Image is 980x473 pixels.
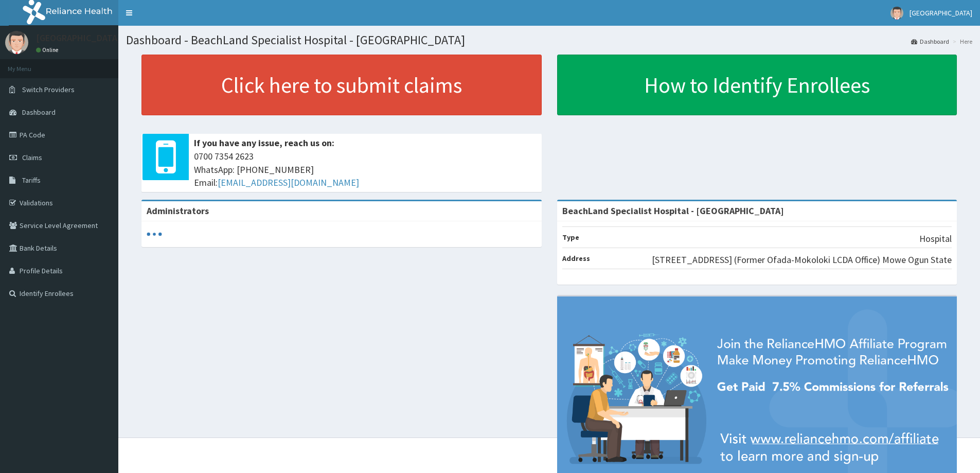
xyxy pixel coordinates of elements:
b: If you have any issue, reach us on: [194,137,334,149]
h1: Dashboard - BeachLand Specialist Hospital - [GEOGRAPHIC_DATA] [126,33,972,47]
b: Address [562,254,590,263]
li: Here [950,37,972,46]
b: Type [562,233,579,242]
span: 0700 7354 2623 WhatsApp: [PHONE_NUMBER] Email: [194,150,537,189]
p: Hospital [919,232,952,246]
b: Administrators [147,205,209,217]
p: [GEOGRAPHIC_DATA] [36,33,121,43]
span: Switch Providers [22,85,75,94]
img: User Image [890,7,903,20]
a: [EMAIL_ADDRESS][DOMAIN_NAME] [218,177,359,188]
span: [GEOGRAPHIC_DATA] [910,8,972,17]
span: Dashboard [22,108,56,117]
span: Claims [22,153,42,162]
a: Click here to submit claims [141,55,542,115]
strong: BeachLand Specialist Hospital - [GEOGRAPHIC_DATA] [562,205,784,217]
a: How to Identify Enrollees [557,55,957,115]
a: Online [36,46,61,54]
svg: audio-loading [147,226,162,242]
img: User Image [5,31,28,54]
p: [STREET_ADDRESS] (Former Ofada-Mokoloki LCDA Office) Mowe Ogun State [652,253,952,267]
a: Dashboard [911,37,949,46]
span: Tariffs [22,176,41,185]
